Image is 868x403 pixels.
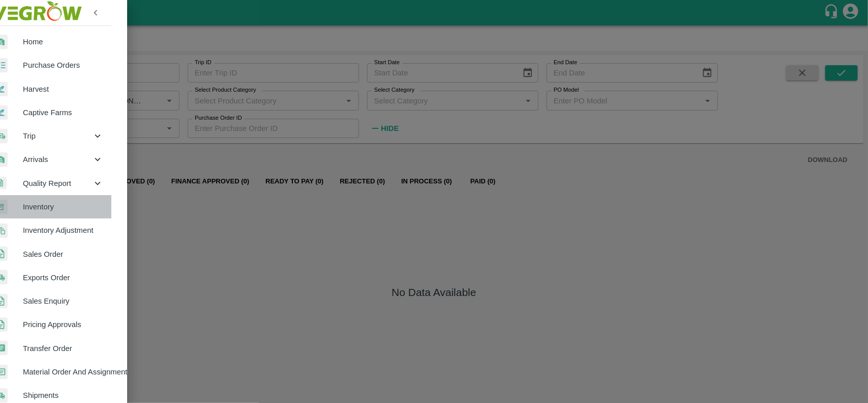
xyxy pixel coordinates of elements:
span: Harvest [23,84,103,95]
span: Quality Report [23,178,92,189]
span: Inventory [23,201,103,212]
span: Captive Farms [23,107,103,118]
span: Shipments [23,390,103,401]
span: Sales Enquiry [23,295,103,307]
span: Pricing Approvals [23,319,103,330]
span: Home [23,36,103,47]
span: Inventory Adjustment [23,225,103,236]
span: Material Order And Assignment [23,366,103,378]
span: Arrivals [23,154,92,165]
span: Transfer Order [23,343,103,354]
span: Trip [23,130,92,142]
span: Purchase Orders [23,60,103,71]
span: Exports Order [23,272,103,283]
span: Sales Order [23,249,103,260]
